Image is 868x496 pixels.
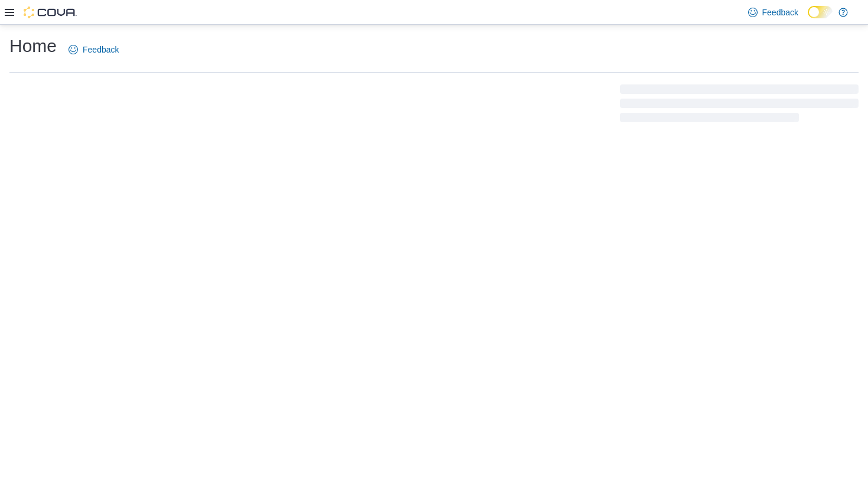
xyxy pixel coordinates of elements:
a: Feedback [64,38,123,61]
a: Feedback [743,1,803,24]
input: Dark Mode [808,6,833,18]
span: Dark Mode [808,18,808,19]
span: Feedback [762,6,798,18]
img: Cova [24,6,77,18]
h1: Home [9,34,57,58]
span: Feedback [83,44,119,56]
span: Loading [620,87,859,125]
